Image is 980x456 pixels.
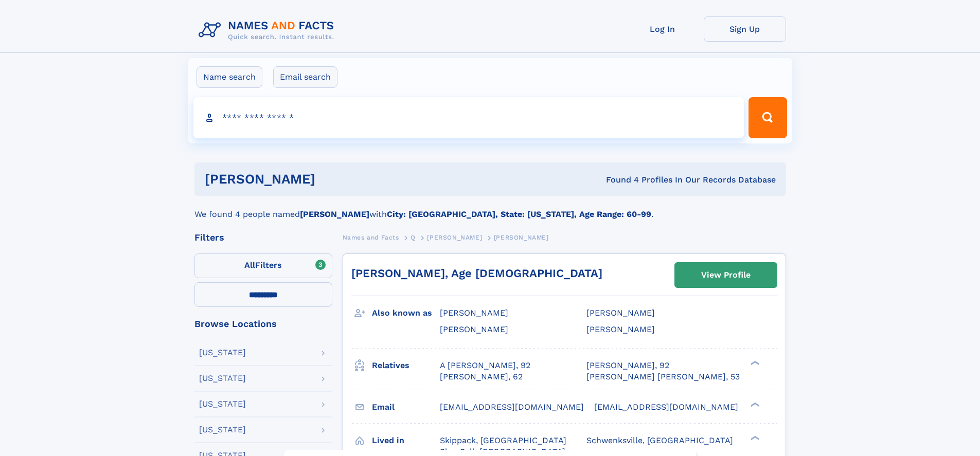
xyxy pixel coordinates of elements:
button: Search Button [749,97,787,138]
span: [PERSON_NAME] [494,234,549,241]
a: A [PERSON_NAME], 92 [440,360,530,371]
a: [PERSON_NAME], Age [DEMOGRAPHIC_DATA] [351,267,602,280]
input: search input [193,97,744,138]
div: [US_STATE] [199,374,246,382]
div: ❯ [748,401,760,408]
a: [PERSON_NAME] [PERSON_NAME], 53 [586,371,740,382]
div: ❯ [748,359,760,366]
span: [EMAIL_ADDRESS][DOMAIN_NAME] [594,402,738,412]
div: We found 4 people named with . [194,196,786,221]
b: [PERSON_NAME] [300,209,369,219]
a: [PERSON_NAME], 62 [440,371,523,382]
a: Sign Up [704,16,786,42]
b: City: [GEOGRAPHIC_DATA], State: [US_STATE], Age Range: 60-99 [387,209,651,219]
a: [PERSON_NAME], 92 [586,360,669,371]
span: [PERSON_NAME] [427,234,482,241]
span: [PERSON_NAME] [440,324,508,334]
div: [US_STATE] [199,426,246,434]
div: ❯ [748,434,760,441]
div: Browse Locations [194,319,332,329]
img: Logo Names and Facts [194,16,343,44]
a: Q [411,231,416,244]
span: Skippack, [GEOGRAPHIC_DATA] [440,435,566,445]
span: Schwenksville, [GEOGRAPHIC_DATA] [586,435,733,445]
a: [PERSON_NAME] [427,231,482,244]
span: [EMAIL_ADDRESS][DOMAIN_NAME] [440,402,584,412]
a: Log In [621,16,704,42]
span: [PERSON_NAME] [586,308,655,318]
div: View Profile [701,263,751,287]
span: Q [411,234,416,241]
h3: Email [372,398,440,416]
a: View Profile [675,263,777,287]
h3: Also known as [372,304,440,322]
div: Found 4 Profiles In Our Records Database [460,174,776,186]
h3: Lived in [372,432,440,449]
div: Filters [194,233,332,242]
label: Filters [194,253,332,278]
div: [US_STATE] [199,349,246,357]
label: Email search [273,66,337,88]
span: [PERSON_NAME] [440,308,508,318]
div: [US_STATE] [199,400,246,408]
span: [PERSON_NAME] [586,324,655,334]
span: All [244,260,255,270]
h1: [PERSON_NAME] [205,173,461,186]
a: Names and Facts [343,231,399,244]
label: Name search [197,66,262,88]
h3: Relatives [372,357,440,374]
